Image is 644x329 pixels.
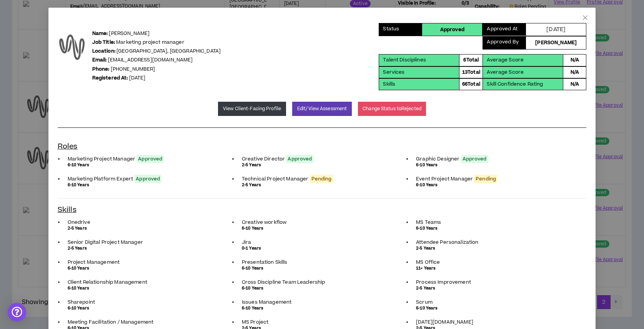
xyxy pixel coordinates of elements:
p: 6-10 Years [68,162,229,168]
p: Project Management [68,259,229,265]
h4: Skills [58,205,587,215]
p: 6-10 Years [416,225,577,231]
b: Name: [92,30,108,37]
p: 2-5 Years [416,245,577,251]
span: [GEOGRAPHIC_DATA] , [GEOGRAPHIC_DATA] [116,48,221,55]
p: Approved At [487,25,518,34]
p: Services [383,69,404,76]
p: Technical Project Manager [242,176,403,182]
p: 6-10 Years [68,305,229,311]
a: [PHONE_NUMBER] [111,66,155,73]
b: Location: [92,48,115,55]
p: Cross Discipline Team Leadership [242,279,403,285]
p: Average Score [487,56,524,64]
p: Marketing project manager [92,39,221,46]
p: 11+ Years [416,265,577,271]
p: 13 Total [462,69,480,76]
p: 6-10 Years [242,285,403,291]
a: View Client-Facing Profile [218,102,286,116]
p: 6-10 Years [68,265,229,271]
p: Creative workflow [242,219,403,225]
p: Graphic Designer [416,156,577,162]
b: Email: [92,56,107,63]
p: 6 Total [463,56,479,64]
p: 66 Total [462,81,480,88]
p: Average Score [487,69,524,76]
b: Phone: [92,66,110,73]
p: Marketing Project Manager [68,156,229,162]
p: N/A [571,56,579,64]
p: Senior Digital Project Manager [68,239,229,245]
p: MS Project [242,319,403,325]
p: [PERSON_NAME] [92,30,221,37]
p: Skills [383,81,395,88]
p: Marketing Platform Expert [68,176,229,182]
p: 6-10 Years [242,225,403,231]
p: Talent Disciplines [383,56,426,64]
p: 2-5 Years [242,162,403,168]
p: MS Office [416,259,577,265]
div: Open Intercom Messenger [8,303,26,321]
p: 2-5 Years [242,182,403,188]
p: Status [383,25,399,34]
p: 6-10 Years [242,305,403,311]
b: Job Title: [92,39,115,46]
p: Event Project Manager [416,176,577,182]
p: 6-10 Years [416,162,577,168]
p: 6-10 Years [242,265,403,271]
p: Sharepoint [68,299,229,305]
p: Client Relationship Management [68,279,229,285]
p: 2-5 Years [416,285,577,291]
button: Change Status toRejected [358,102,426,116]
img: default-user-profile.png [55,30,89,64]
button: Close [575,8,596,28]
p: Scrum [416,299,577,305]
p: 2-5 Years [68,225,229,231]
p: MS Teams [416,219,577,225]
p: [DATE][DOMAIN_NAME] [416,319,577,325]
span: Approved [461,155,488,163]
p: 0-1 Years [242,245,403,251]
p: Approved By [487,38,519,47]
div: [DATE] [526,23,586,36]
p: Attendee Personalization [416,239,577,245]
p: N/A [571,69,579,76]
p: N/A [571,81,579,88]
p: Jira [242,239,403,245]
a: [EMAIL_ADDRESS][DOMAIN_NAME] [108,56,193,63]
p: Skill Confidence Rating [487,81,543,88]
button: Edit/View Assessment [292,102,352,116]
p: 6-10 Years [416,305,577,311]
p: Meeting Facilitation / Management [68,319,229,325]
p: Process Improvement [416,279,577,285]
p: [DATE] [92,74,221,82]
span: Pending [474,175,498,183]
p: Creative Director [242,156,403,162]
p: 2-5 Years [68,245,229,251]
span: Approved [134,175,161,183]
b: Registered At: [92,74,128,81]
p: Presentation Skills [242,259,403,265]
p: 6-10 Years [68,182,229,188]
p: 6-10 Years [68,285,229,291]
p: Issues Management [242,299,403,305]
span: Approved [136,155,164,163]
h4: Roles [58,141,587,152]
p: Onedrive [68,219,229,225]
p: 6-10 Years [416,182,577,188]
span: Pending [310,175,333,183]
p: [PERSON_NAME] [535,39,577,46]
span: close [582,15,588,21]
p: Approved [440,26,464,33]
span: Approved [286,155,313,163]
